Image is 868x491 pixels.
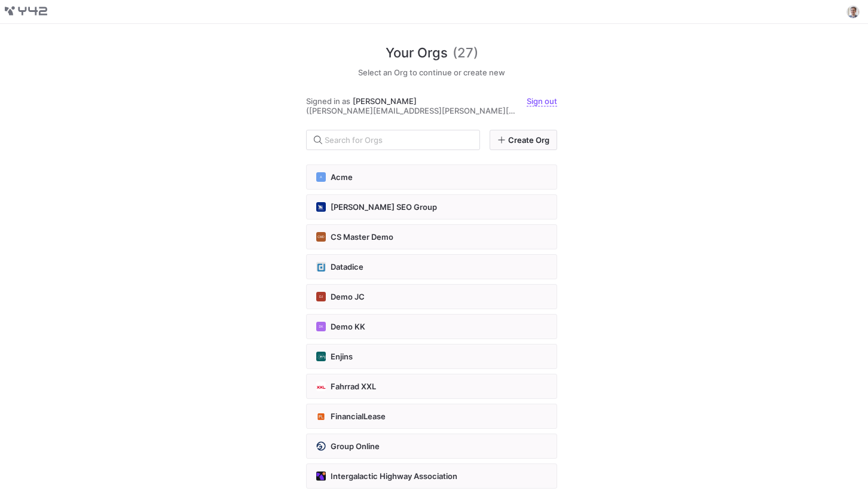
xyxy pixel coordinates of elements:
span: [PERSON_NAME] [353,96,417,106]
span: (27) [453,43,478,63]
h5: Select an Org to continue or create new [306,68,557,77]
img: https://storage.googleapis.com/y42-prod-data-exchange/images/GqBB3sYz5Cjd0wdlerL82zSOkAwI3ybqdSLW... [316,411,326,421]
span: [PERSON_NAME] SEO Group [331,202,437,212]
button: https://storage.googleapis.com/y42-prod-data-exchange/images/yakPloC5i6AioCi4fIczWrDfRkcT4LKn1FCT... [306,434,557,459]
span: Group Online [331,441,380,451]
button: AAcme [306,164,557,190]
span: Enjins [331,352,353,361]
span: Your Orgs [386,43,448,63]
button: https://storage.googleapis.com/y42-prod-data-exchange/images/JKy3S6mlNXm0Y3Iv58aEC8s8F7F1KEaoNXR9... [306,254,557,279]
span: CS Master Demo [331,232,393,242]
span: Intergalactic Highway Association [331,471,457,481]
button: https://storage.googleapis.com/y42-prod-data-exchange/images/vCCDBKBpPOWhNnGtCnKjTyn5O4VX7gbmlOKt... [306,463,557,489]
button: DJDemo JC [306,284,557,309]
span: ([PERSON_NAME][EMAIL_ADDRESS][PERSON_NAME][DOMAIN_NAME]) [306,106,517,115]
span: Datadice [331,262,363,272]
span: Fahrrad XXL [331,382,376,391]
img: https://storage.googleapis.com/y42-prod-data-exchange/images/yakPloC5i6AioCi4fIczWrDfRkcT4LKn1FCT... [316,441,326,451]
img: https://storage.googleapis.com/y42-prod-data-exchange/images/IS5BurIRj9jcvEcWzhghkoT3SCrP8KtVWk3k... [316,352,326,361]
button: https://storage.googleapis.com/y42-prod-data-exchange/images/IS5BurIRj9jcvEcWzhghkoT3SCrP8KtVWk3k... [306,344,557,369]
a: Sign out [527,96,557,106]
button: https://storage.googleapis.com/y42-prod-data-exchange/images/GqBB3sYz5Cjd0wdlerL82zSOkAwI3ybqdSLW... [306,404,557,429]
img: https://storage.googleapis.com/y42-prod-data-exchange/images/oGOSqxDdlQtxIPYJfiHrUWhjI5fT83rRj0ID... [316,382,326,391]
img: https://storage.googleapis.com/y42-prod-data-exchange/images/JKy3S6mlNXm0Y3Iv58aEC8s8F7F1KEaoNXR9... [316,262,326,272]
img: https://storage.googleapis.com/y42-prod-data-exchange/images/x2S3omvD15BsTgySy6dqCDpqj3QAuEj0C9L5... [316,202,326,212]
img: https://storage.googleapis.com/y42-prod-data-exchange/images/vCCDBKBpPOWhNnGtCnKjTyn5O4VX7gbmlOKt... [316,471,326,481]
input: Search for Orgs [325,135,470,145]
button: https://storage.googleapis.com/y42-prod-data-exchange/images/x2S3omvD15BsTgySy6dqCDpqj3QAuEj0C9L5... [306,194,557,219]
div: DJ [316,292,326,301]
button: https://lh3.googleusercontent.com/a-/AOh14GhUAMGwNdbEnQdmCsDO9bE6aGCCXYP6qm7UUmBm=s96-c [846,5,860,19]
a: Create Org [490,130,557,150]
span: FinancialLease [331,411,386,421]
span: Acme [331,172,353,182]
div: CMD [316,232,326,242]
button: CMDCS Master Demo [306,224,557,249]
div: A [316,172,326,182]
span: Signed in as [306,96,350,106]
button: DKDemo KK [306,314,557,339]
span: Create Org [508,135,549,145]
div: DK [316,322,326,331]
span: Demo JC [331,292,365,301]
span: Demo KK [331,322,365,331]
button: https://storage.googleapis.com/y42-prod-data-exchange/images/oGOSqxDdlQtxIPYJfiHrUWhjI5fT83rRj0ID... [306,374,557,399]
